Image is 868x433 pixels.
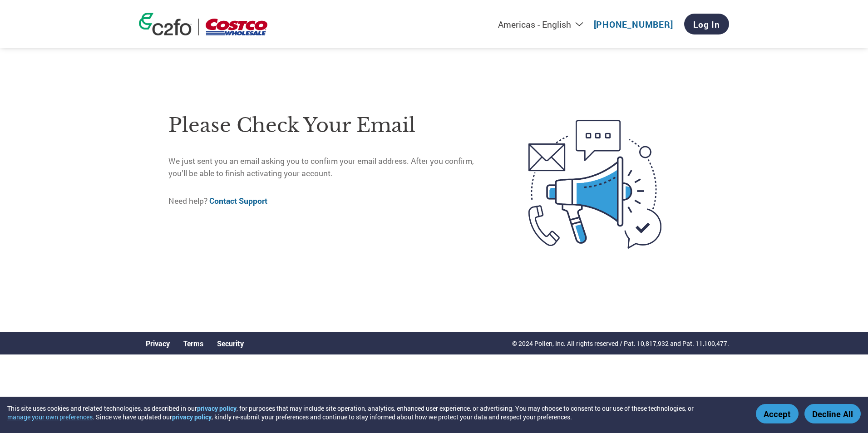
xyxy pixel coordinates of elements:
[594,19,673,30] a: [PHONE_NUMBER]
[168,111,490,140] h1: Please check your email
[756,404,799,423] button: Accept
[183,339,203,348] a: Terms
[139,13,192,35] img: c2fo logo
[7,413,93,421] button: manage your own preferences
[490,103,700,265] img: open-email
[217,339,244,348] a: Security
[209,196,267,206] a: Contact Support
[206,19,267,35] img: Costco
[168,195,490,207] p: Need help?
[804,404,861,423] button: Decline All
[172,413,212,421] a: privacy policy
[684,14,729,34] a: Log In
[146,339,170,348] a: Privacy
[7,404,743,421] div: This site uses cookies and related technologies, as described in our , for purposes that may incl...
[197,404,237,413] a: privacy policy
[512,339,729,348] p: © 2024 Pollen, Inc. All rights reserved / Pat. 10,817,932 and Pat. 11,100,477.
[168,155,490,179] p: We just sent you an email asking you to confirm your email address. After you confirm, you’ll be ...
